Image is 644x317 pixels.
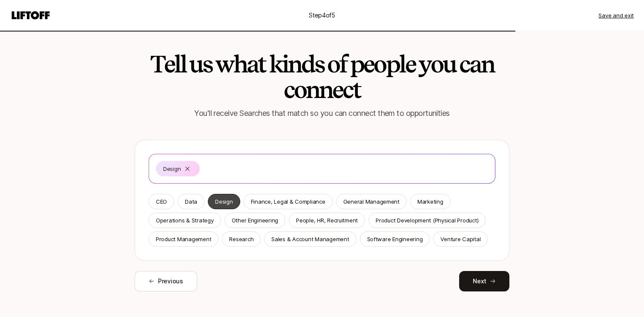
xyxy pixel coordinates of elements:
h2: Tell us what kinds of people you can connect [130,51,514,102]
p: You'll receive Searches that match so you can connect them to opportunities [130,107,514,119]
p: People, HR, Recruitment [296,216,358,225]
p: Finance, Legal & Compliance [251,197,325,206]
p: Operations & Strategy [156,216,214,225]
button: Previous [135,271,197,291]
p: Research [229,235,253,243]
p: Data [185,197,197,206]
p: Software Engineering [367,235,423,243]
p: Sales & Account Management [271,235,349,243]
button: Next [459,271,509,291]
p: Product Development (Physical Product) [376,216,478,225]
p: Marketing [417,197,443,206]
button: Save and exit [598,11,634,20]
p: Product Management [156,235,211,243]
span: Previous [158,276,183,286]
p: General Management [343,197,400,206]
p: Design [215,197,233,206]
p: Design [163,164,181,173]
p: Venture Capital [440,235,480,243]
p: Other Engineering [232,216,279,225]
p: Step 4 of 5 [309,10,335,20]
p: CEO [156,197,167,206]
